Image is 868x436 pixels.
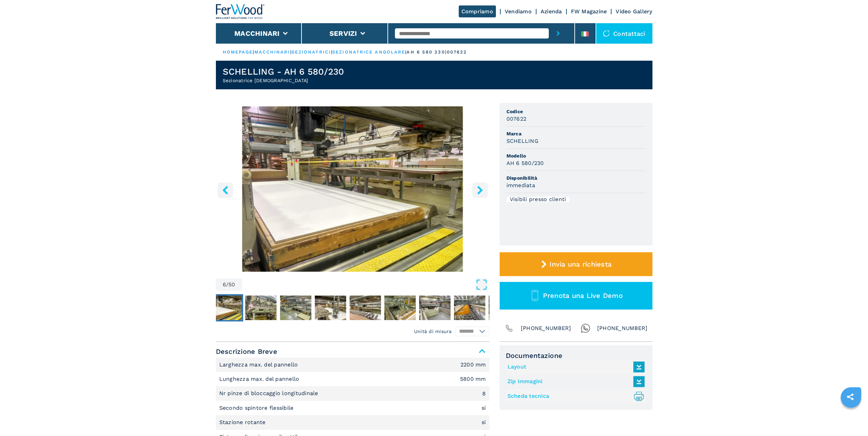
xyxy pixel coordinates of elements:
button: Invia una richiesta [500,252,652,276]
a: Layout [507,361,641,373]
p: 007622 [447,49,467,55]
span: [PHONE_NUMBER] [521,324,571,333]
em: si [482,405,486,411]
h3: SCHELLING [506,137,539,145]
img: Contattaci [603,30,610,37]
h3: immediata [506,181,535,189]
span: | [331,49,332,55]
img: Ferwood [216,4,265,19]
img: 9fb2b60c5c14cdd874654e2b97a966c7 [350,296,381,320]
em: 2200 mm [460,362,486,367]
div: Contattaci [596,23,652,44]
img: 9385fae1dea5dc15d13687c5cbc3c42d [280,296,311,320]
p: Secondo spintore flessibile [219,404,295,412]
span: | [253,49,254,55]
a: Azienda [541,8,562,15]
a: Video Gallery [616,8,652,15]
button: Prenota una Live Demo [500,282,652,310]
img: a58ccaacf8d2ac1ca6decf5c6b3e2288 [419,296,451,320]
em: 8 [482,391,486,396]
img: 212f6ce207ec8814382dfa0dc4051d04 [454,296,485,320]
img: 5a2fd1629cb45bed891fb696ba09a300 [210,296,242,320]
img: Sezionatrice angolare SCHELLING AH 6 580/230 [216,106,489,272]
iframe: Chat [839,405,863,431]
h3: AH 6 580/230 [506,159,544,167]
span: Marca [506,130,646,137]
img: ee96d3db534b2ca4d7c0acfdd6be26b3 [315,296,346,320]
span: Codice [506,108,646,115]
p: Stazione rotante [219,419,267,426]
span: | [405,49,407,55]
button: Go to Slide 10 [348,294,382,321]
a: sharethis [842,388,859,405]
span: Modello [506,152,646,159]
button: right-button [472,182,488,198]
a: Compriamo [459,5,496,17]
span: | [290,49,292,55]
a: Scheda tecnica [507,391,641,402]
a: Zip Immagini [507,376,641,387]
div: Visibili presso clienti [506,197,570,202]
em: 5800 mm [460,376,486,382]
p: Nr pinze di bloccaggio longitudinale [219,390,320,397]
span: [PHONE_NUMBER] [597,324,648,333]
button: submit-button [549,23,568,44]
button: Go to Slide 11 [383,294,417,321]
h1: SCHELLING - AH 6 580/230 [223,66,344,77]
p: Larghezza max. del pannello [219,361,300,369]
button: left-button [218,182,233,198]
div: Go to Slide 6 [216,106,489,272]
img: Phone [504,324,514,333]
span: Invia una richiesta [549,260,612,268]
button: Open Fullscreen [244,279,488,291]
p: ah 6 580 230 | [407,49,446,55]
button: Go to Slide 6 [209,294,243,321]
p: Lunghezza max. del pannello [219,375,301,383]
a: Vendiamo [505,8,532,15]
a: sezionatrice angolare [332,49,405,55]
a: FW Magazine [571,8,607,15]
em: Unità di misura [414,328,452,335]
button: Servizi [329,29,357,37]
span: Descrizione Breve [216,345,489,358]
span: Documentazione [506,351,646,360]
h3: 007622 [506,115,527,123]
em: si [482,420,486,425]
nav: Thumbnail Navigation [70,294,343,321]
a: sezionatrici [292,49,331,55]
button: Go to Slide 9 [313,294,348,321]
a: macchinari [254,49,290,55]
button: Go to Slide 14 [487,294,521,321]
img: 99fca58ac27415f5006154272c1b94cc [245,296,277,320]
img: Whatsapp [581,324,590,333]
img: dd4a34a2992e5fb6cc13aa85ad9be5a2 [384,296,416,320]
a: HOMEPAGE [223,49,253,55]
span: Disponibilità [506,175,646,181]
button: Go to Slide 7 [244,294,278,321]
button: Macchinari [234,29,280,37]
span: 50 [229,282,235,287]
img: 699cfd4c510b412dd971c734239a4da6 [489,296,520,320]
span: Prenota una Live Demo [543,291,623,300]
span: / [226,282,229,287]
h2: Sezionatrice [DEMOGRAPHIC_DATA] [223,77,344,84]
button: Go to Slide 13 [453,294,487,321]
span: 6 [223,282,226,287]
button: Go to Slide 12 [418,294,452,321]
button: Go to Slide 8 [279,294,313,321]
